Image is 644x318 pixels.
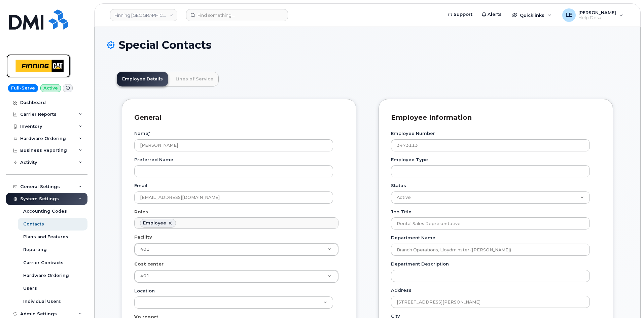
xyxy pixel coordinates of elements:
label: Employee Type [391,156,428,163]
a: 401 [135,270,338,282]
label: Department Name [391,235,435,241]
label: Email [134,182,147,189]
label: Department Description [391,261,449,267]
span: 401 [140,247,149,252]
label: Status [391,182,406,189]
label: Name [134,130,150,137]
a: Lines of Service [170,72,219,86]
h3: Employee Information [391,113,596,122]
label: Cost center [134,261,164,267]
label: Employee Number [391,130,435,137]
h3: General [134,113,339,122]
label: Location [134,288,155,294]
label: Roles [134,209,148,215]
label: Address [391,287,412,293]
span: 401 [140,273,149,278]
a: Employee Details [117,72,168,86]
label: Preferred Name [134,156,173,163]
a: 401 [135,243,338,255]
div: Employee [143,220,166,226]
h1: Special Contacts [107,39,628,51]
label: Facility [134,234,152,240]
label: Job Title [391,209,412,215]
abbr: required [148,131,150,136]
